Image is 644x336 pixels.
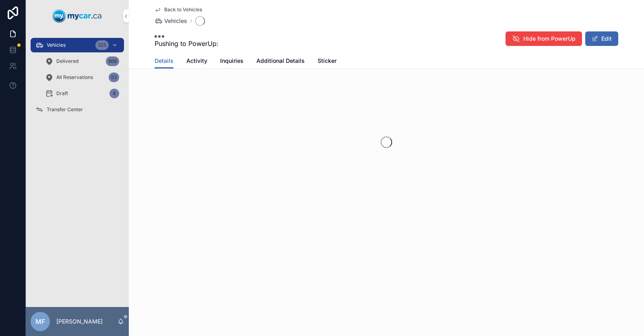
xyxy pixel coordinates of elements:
[40,70,124,85] a: All Reservations53
[40,86,124,101] a: Draft4
[56,317,103,326] p: [PERSON_NAME]
[256,57,305,65] span: Additional Details
[31,38,124,52] a: Vehicles325
[155,57,173,65] span: Details
[155,17,187,25] a: Vehicles
[220,57,244,65] span: Inquiries
[109,89,119,98] div: 4
[53,10,102,23] img: App logo
[164,17,187,25] span: Vehicles
[256,54,305,70] a: Additional Details
[164,6,202,13] span: Back to Vehicles
[31,102,124,117] a: Transfer Center
[186,54,207,70] a: Activity
[35,317,45,326] span: MF
[155,39,219,48] span: Pushing to PowerUp:
[220,54,244,70] a: Inquiries
[47,42,66,48] span: Vehicles
[109,73,119,82] div: 53
[40,54,124,68] a: Delivered868
[56,58,78,64] span: Delivered
[155,6,202,13] a: Back to Vehicles
[26,32,129,127] div: scrollable content
[585,31,618,46] button: Edit
[506,31,582,46] button: Hide from PowerUp
[106,56,119,66] div: 868
[318,54,336,70] a: Sticker
[56,74,93,81] span: All Reservations
[155,54,173,69] a: Details
[318,57,336,65] span: Sticker
[186,57,207,65] span: Activity
[47,106,83,113] span: Transfer Center
[95,40,109,50] div: 325
[56,90,68,97] span: Draft
[523,35,576,43] span: Hide from PowerUp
